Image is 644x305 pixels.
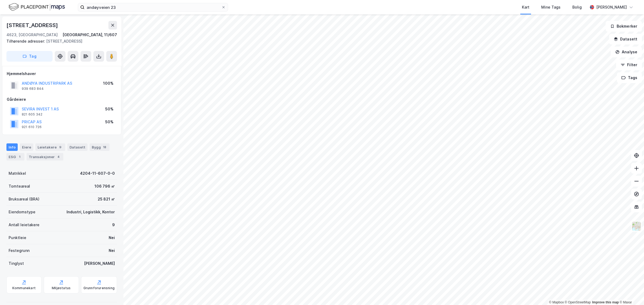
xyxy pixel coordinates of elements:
div: Kommunekart [12,286,36,290]
div: Punktleie [9,235,26,241]
div: 50% [105,119,114,125]
div: Bruksareal (BRA) [9,196,39,202]
span: Tilhørende adresser: [6,39,46,43]
button: Bokmerker [606,21,642,32]
a: Mapbox [549,300,564,304]
div: Mine Tags [541,4,561,10]
div: 9 [112,222,115,228]
div: [STREET_ADDRESS] [6,21,59,29]
div: [GEOGRAPHIC_DATA], 11/607 [63,32,117,38]
div: 25 821 ㎡ [98,196,115,202]
div: Gårdeiere [7,96,117,103]
img: logo.f888ab2527a4732fd821a326f86c7f29.svg [9,2,65,12]
div: Leietakere [35,143,65,151]
div: [PERSON_NAME] [596,4,627,10]
div: 1 [17,154,22,159]
div: 100% [103,80,114,87]
div: Eiere [20,143,33,151]
div: 939 683 844 [22,87,44,91]
div: Datasett [67,143,87,151]
a: OpenStreetMap [565,300,591,304]
div: Info [6,143,18,151]
iframe: Chat Widget [617,279,644,305]
div: Industri, Logistikk, Kontor [67,209,115,215]
a: Improve this map [592,300,619,304]
div: Tinglyst [9,260,24,267]
div: Nei [109,235,115,241]
div: Kart [522,4,529,10]
div: 50% [105,106,114,112]
div: Tomteareal [9,183,30,189]
div: ESG [6,153,24,161]
div: Matrikkel [9,170,26,177]
div: Eiendomstype [9,209,35,215]
div: 18 [102,144,107,150]
div: [PERSON_NAME] [84,260,115,267]
button: Datasett [609,34,642,44]
input: Søk på adresse, matrikkel, gårdeiere, leietakere eller personer [85,3,221,11]
div: Nei [109,247,115,254]
div: Grunnforurensning [83,286,115,290]
button: Analyse [611,47,642,57]
button: Filter [616,59,642,70]
button: Tags [617,72,642,83]
div: Kontrollprogram for chat [617,279,644,305]
img: Z [631,221,642,231]
div: Miljøstatus [52,286,71,290]
div: Festegrunn [9,247,30,254]
div: Bolig [572,4,582,10]
div: 821 605 342 [22,112,42,117]
div: Bygg [90,143,109,151]
div: Antall leietakere [9,222,39,228]
div: 4204-11-607-0-0 [80,170,115,177]
div: 4 [56,154,61,159]
div: 921 610 726 [22,125,42,129]
button: Tag [6,51,53,62]
div: 106 796 ㎡ [94,183,115,189]
div: [STREET_ADDRESS] [6,38,113,44]
div: 4623, [GEOGRAPHIC_DATA] [6,32,58,38]
div: Hjemmelshaver [7,70,117,77]
div: 9 [58,144,63,150]
div: Transaksjoner [27,153,63,161]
